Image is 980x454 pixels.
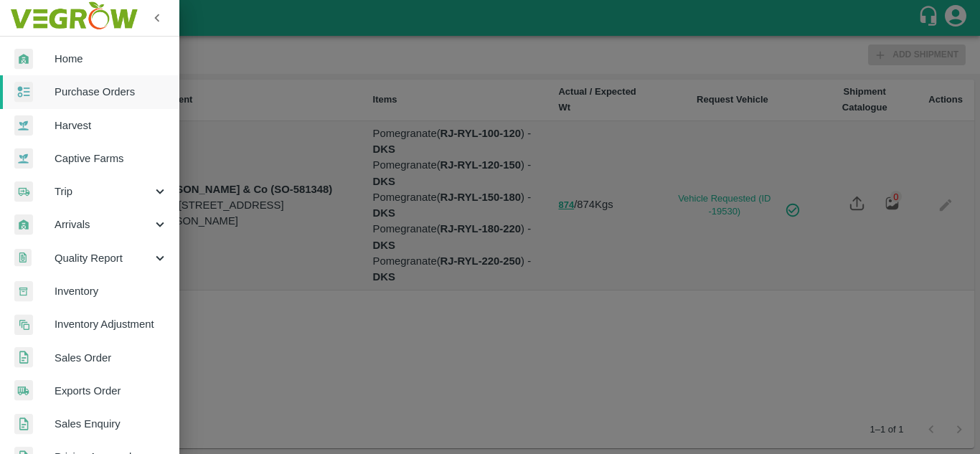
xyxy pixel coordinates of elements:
img: sales [14,347,33,368]
img: whArrival [14,49,33,70]
span: Sales Enquiry [55,416,168,432]
span: Quality Report [55,250,152,266]
span: Inventory [55,283,168,299]
img: delivery [14,181,33,202]
span: Captive Farms [55,151,168,166]
span: Trip [55,184,152,199]
span: Home [55,51,168,67]
span: Sales Order [55,350,168,366]
img: inventory [14,314,33,335]
span: Harvest [55,118,168,133]
img: qualityReport [14,249,32,267]
img: sales [14,414,33,435]
span: Exports Order [55,383,168,399]
img: whInventory [14,281,33,302]
img: shipments [14,380,33,401]
img: harvest [14,148,33,169]
span: Purchase Orders [55,84,168,100]
img: harvest [14,115,33,136]
img: reciept [14,82,33,103]
span: Inventory Adjustment [55,316,168,332]
img: whArrival [14,214,33,235]
span: Arrivals [55,217,152,232]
